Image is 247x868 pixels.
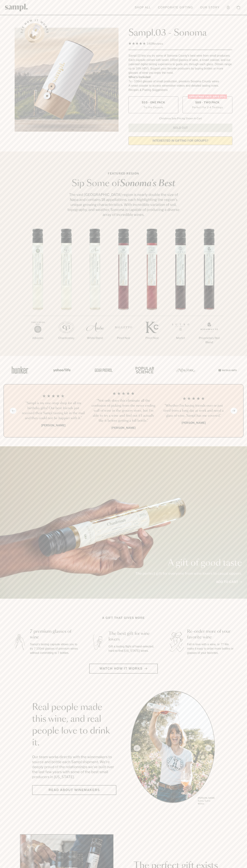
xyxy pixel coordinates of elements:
a: Add to cart [216,580,242,584]
img: Sampl logo [5,4,28,11]
p: The vast [GEOGRAPHIC_DATA] region is nearly double the size of Napa and contains 18 appellations,... [66,192,181,217]
li: 7 / 7 [195,229,223,356]
p: Fall in love with a wine, or 7? We make it easy to order more bottles or glasses of your favorites. [187,642,236,655]
li: 2 / 4 [91,391,156,430]
p: Sampl's tasting capsule allows you to try 7 100ml glasses of premium wines without committing to ... [30,642,79,655]
li: 1 / 7 [24,229,52,352]
li: 3 / 7 [81,229,109,352]
em: Sonoma's Best [120,179,175,188]
h3: Re-order more of your favorite wine [187,629,236,640]
small: Try the Capsule [143,105,163,109]
button: Sold Out [128,124,232,132]
strong: What’s Included: [128,76,151,79]
b: [PERSON_NAME] [182,421,206,425]
b: [PERSON_NAME] [111,426,136,430]
img: Artboard_5_7fdae55a-36fd-43f7-8bfd-f74a06a2878e_x450.png [92,362,114,378]
p: Our team works directly with the winemakers to source and bottle each Sampl shipment. We’re deepl... [32,754,116,779]
button: Next slide [231,408,237,414]
a: Corporate Gifting [156,4,195,11]
p: Gift a tasting flight of hand-selected, hard-to-find [US_STATE] wines. [109,644,157,653]
h2: Real people made this wine, and real people love to drink it. [32,702,116,749]
p: Albarino [24,336,52,340]
a: Read about Winemakers [32,785,116,795]
p: Merlot [166,336,195,340]
li: 3 / 4 [161,391,226,430]
button: Watch how it works [89,664,158,674]
li: Christmas Sale Pricing Shown In Cart [157,117,203,120]
img: Artboard_7_5b34974b-f019-449e-91fb-745f8d0877ee_x450.png [216,362,238,378]
p: Chardonnay [52,336,81,340]
ul: carousel [131,691,215,806]
button: See how it works [25,23,45,43]
p: Pinot Noir [138,336,166,340]
p: A gift of good taste [135,559,242,567]
li: 7x - 100ml glasses of small production, premium Sonoma County wines [128,79,232,84]
span: Reviews [152,42,163,45]
img: Artboard_1_c8cd28af-0030-4af1-819c-248e302c7f06_x450.png [9,362,31,378]
span: $88 - Two Pack [195,101,220,104]
h3: The best gift for wine lovers [109,631,157,642]
b: [PERSON_NAME] [41,424,65,427]
button: Previous slide [10,408,16,414]
img: Sampl.03 - Sonoma [15,28,119,132]
a: interested in gifting for groups? [128,136,232,145]
span: 140 [147,42,152,45]
p: The perfect gift for everyone from wine lovers to casual sippers. [135,571,242,576]
h3: “Whether I'm having friends over or just tired from a long day at work and need a glass of wine, ... [161,403,226,418]
div: Sampl.03 lets you try some of Sonoma County's best wine from small producers. Each capsule comes ... [128,54,232,75]
h2: A gift that gives more [102,616,145,620]
h3: “Not only does this eliminate all the confusion of picking from the never ending wall of wine in ... [91,398,156,423]
li: 5 / 7 [138,229,166,352]
div: 140Reviews [128,41,163,46]
small: Perfect For 2-4 Tastings [192,105,223,109]
p: Featured Region [66,171,181,176]
div: slide 1 [131,691,215,806]
img: Artboard_6_04f9a106-072f-468a-bdd7-f11783b05722_x450.png [51,362,72,378]
li: 4 / 7 [109,229,138,352]
span: $55 - One Pack [142,101,165,104]
p: Proprietary Red Blend [195,336,223,345]
a: Our Story [198,4,221,11]
img: Artboard_3_0b291449-6e8c-4d07-b2c2-3f3601a19cd1_x450.png [175,362,196,378]
li: Recipes & Pairing Suggestions [128,88,232,92]
a: Shop All [133,4,153,11]
h1: Sampl.03 - Sonoma [128,28,232,38]
p: Pinot Noir [109,336,138,340]
li: A smart coaster to access winemaker videos and detailed tasting notes. [128,84,232,88]
img: Artboard_4_28b4d326-c26e-48f9-9c80-911f17d6414e_x450.png [133,362,155,378]
div: Christmas SALE! Save 20% [188,94,227,99]
li: 2 / 7 [52,229,81,352]
li: 6 / 7 [166,229,195,352]
h2: Sip Some of [66,179,181,188]
h3: 7 premium glasses of wine [30,629,79,640]
li: 1 / 4 [21,391,86,430]
h3: “Sampl is my one-stop shop for all my birthday gifts! Our best friends just received their Sampl ... [21,401,86,421]
p: [PERSON_NAME] Sutro, Sutro Wines [198,797,215,805]
p: White Blend [81,336,109,340]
